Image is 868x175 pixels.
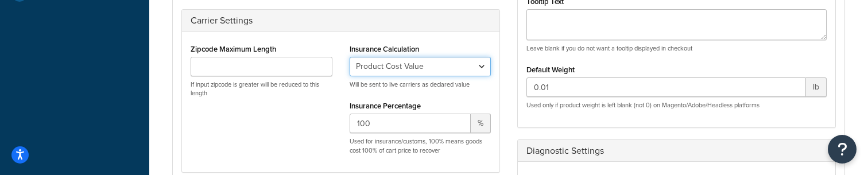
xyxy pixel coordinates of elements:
[350,137,491,155] p: Used for insurance/customs, 100% means goods cost 100% of cart price to recover
[526,44,827,53] p: Leave blank if you do not want a tooltip displayed in checkout
[526,65,575,74] label: Default Weight
[350,80,491,89] p: Will be sent to live carriers as declared value
[806,77,827,97] span: lb
[526,101,827,110] p: Used only if product weight is left blank (not 0) on Magento/Adobe/Headless platforms
[350,45,419,53] label: Insurance Calculation
[526,146,827,156] h3: Diagnostic Settings
[191,45,276,53] label: Zipcode Maximum Length
[828,135,857,164] button: Open Resource Center
[191,15,491,26] h3: Carrier Settings
[471,114,491,133] span: %
[191,80,332,98] p: If input zipcode is greater will be reduced to this length
[350,102,421,110] label: Insurance Percentage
